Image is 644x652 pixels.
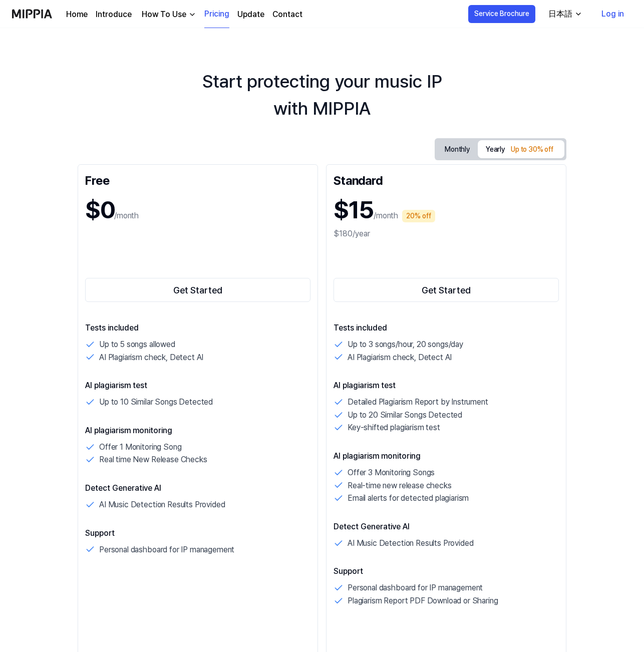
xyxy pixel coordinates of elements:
[85,172,310,188] div: Free
[348,466,435,479] p: Offer 3 Monitoring Songs
[540,4,588,24] button: 日本語
[348,492,469,505] p: Email alerts for detected plagiarism
[437,140,478,159] button: Monthly
[508,142,556,157] div: Up to 30% off
[140,9,196,21] button: How To Use
[85,322,310,334] p: Tests included
[272,9,302,21] a: Contact
[334,521,559,533] p: Detect Generative AI
[348,537,473,550] p: AI Music Detection Results Provided
[66,9,88,21] a: Home
[348,581,483,594] p: Personal dashboard for IP management
[478,140,564,158] button: Yearly
[99,543,234,556] p: Personal dashboard for IP management
[85,192,114,228] h1: $0
[348,338,463,351] p: Up to 3 songs/hour, 20 songs/day
[99,453,207,466] p: Real time New Release Checks
[348,479,452,492] p: Real-time new release checks
[99,441,181,454] p: Offer 1 Monitoring Song
[374,210,398,222] p: /month
[204,1,229,28] a: Pricing
[99,338,175,351] p: Up to 5 songs allowed
[99,396,213,409] p: Up to 10 Similar Songs Detected
[334,276,559,304] a: Get Started
[85,276,310,304] a: Get Started
[188,11,196,19] img: down
[334,192,374,228] h1: $15
[114,210,139,222] p: /month
[85,425,310,437] p: AI plagiarism monitoring
[348,351,452,364] p: AI Plagiarism check, Detect AI
[334,278,559,302] button: Get Started
[237,9,264,21] a: Update
[85,380,310,392] p: AI plagiarism test
[348,396,488,409] p: Detailed Plagiarism Report by Instrument
[348,409,462,422] p: Up to 20 Similar Songs Detected
[348,594,498,607] p: Plagiarism Report PDF Download or Sharing
[468,5,535,23] button: Service Brochure
[402,210,435,222] div: 20% off
[334,172,559,188] div: Standard
[334,380,559,392] p: AI plagiarism test
[140,9,188,21] div: How To Use
[334,322,559,334] p: Tests included
[99,351,203,364] p: AI Plagiarism check, Detect AI
[85,482,310,494] p: Detect Generative AI
[96,9,132,21] a: Introduce
[334,450,559,462] p: AI plagiarism monitoring
[99,498,225,511] p: AI Music Detection Results Provided
[546,8,574,20] div: 日本語
[348,421,440,434] p: Key-shifted plagiarism test
[85,527,310,539] p: Support
[334,565,559,577] p: Support
[85,278,310,302] button: Get Started
[334,228,559,240] div: $180/year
